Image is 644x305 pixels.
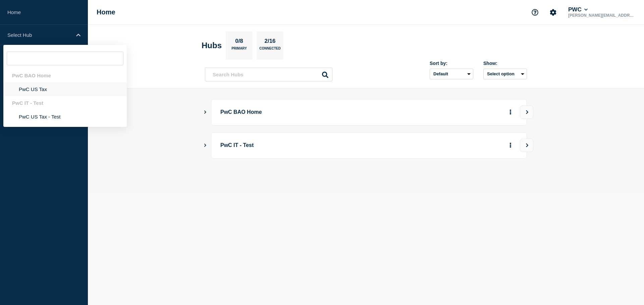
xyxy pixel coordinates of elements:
[3,110,127,124] li: PwC US Tax - Test
[3,69,127,82] div: PwC BAO Home
[483,69,527,79] button: Select option
[220,106,406,119] p: PwC BAO Home
[430,69,473,79] select: Sort by
[97,8,115,16] h1: Home
[231,47,247,54] p: Primary
[528,5,542,19] button: Support
[520,139,533,152] button: View
[204,143,207,148] button: Show Connected Hubs
[262,38,278,47] p: 2/16
[506,139,515,152] button: More actions
[233,38,246,47] p: 0/8
[205,68,332,81] input: Search Hubs
[204,110,207,115] button: Show Connected Hubs
[546,5,560,19] button: Account settings
[259,47,280,54] p: Connected
[506,106,515,119] button: More actions
[483,61,527,66] div: Show:
[3,96,127,110] div: PwC IT - Test
[567,13,637,18] p: [PERSON_NAME][EMAIL_ADDRESS][PERSON_NAME][DOMAIN_NAME]
[520,105,533,119] button: View
[430,61,473,66] div: Sort by:
[567,6,589,13] button: PWC
[220,139,406,152] p: PwC IT - Test
[7,32,72,38] p: Select Hub
[3,82,127,96] li: PwC US Tax
[202,41,222,50] h2: Hubs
